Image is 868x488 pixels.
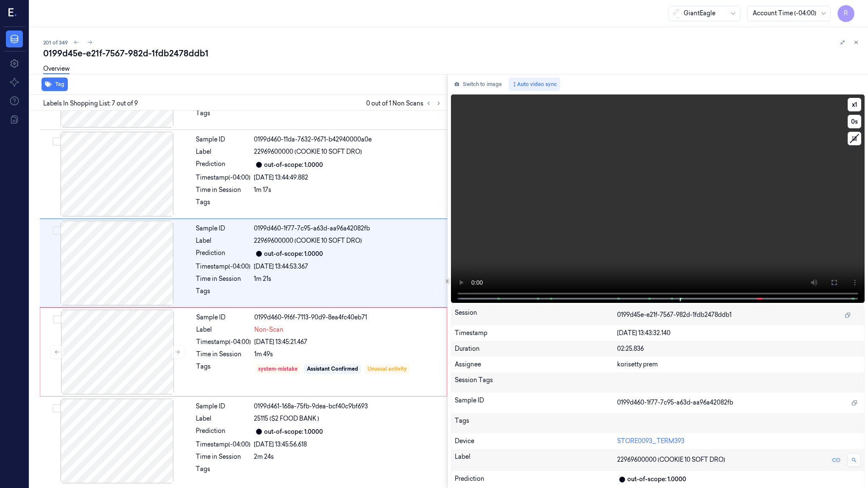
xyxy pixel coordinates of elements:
div: Label [455,452,617,468]
div: Sample ID [455,396,617,410]
div: 0199d460-9f6f-7113-90d9-8ea4fc40eb71 [254,313,442,322]
span: 0 out of 1 Non Scans [366,98,444,108]
span: 201 of 349 [43,39,68,46]
div: Sample ID [196,313,251,322]
div: Timestamp (-04:00) [196,262,250,271]
div: Timestamp [455,329,617,338]
button: Tag [42,78,68,91]
div: [DATE] 13:45:21.467 [254,338,442,347]
div: Sample ID [196,135,250,144]
div: Assistant Confirmed [307,365,358,373]
div: out-of-scope: 1.0000 [627,475,686,484]
button: R [837,5,854,22]
button: 0s [848,115,861,128]
div: Timestamp (-04:00) [196,440,250,449]
span: Non-Scan [254,325,284,334]
button: Select row [53,404,61,413]
div: [DATE] 13:44:53.367 [254,262,442,271]
button: Select row [53,315,61,324]
div: [DATE] 13:45:56.618 [254,440,442,449]
div: Tags [196,465,250,478]
div: [DATE] 13:44:49.882 [254,173,442,182]
div: Sample ID [196,402,250,411]
button: Select row [53,226,61,235]
div: Duration [455,344,617,353]
div: Label [196,147,250,156]
span: 25115 ($2 FOOD BANK ) [254,414,319,423]
div: out-of-scope: 1.0000 [264,250,323,258]
div: system-mistake [258,365,298,373]
div: Tags [196,109,250,122]
div: 1m 21s [254,274,442,283]
div: Unusual activity [367,365,407,373]
div: out-of-scope: 1.0000 [264,427,323,436]
div: Time in Session [196,452,250,461]
div: korisetty prem [617,360,861,369]
div: 0199d461-168a-75fb-9dea-bcf40c9bf693 [254,402,442,411]
div: Label [196,325,251,334]
div: Prediction [455,474,617,485]
div: Tags [196,198,250,211]
a: Overview [43,64,70,74]
span: 22969600000 (COOKIE 10 SOFT DRO) [254,147,362,156]
div: 0199d460-11da-7632-9671-b42940000a0e [254,135,442,144]
button: Select row [53,137,61,146]
div: Timestamp (-04:00) [196,338,251,347]
button: x1 [848,98,861,111]
div: [DATE] 13:43:32.140 [617,329,861,338]
div: Tags [196,362,251,376]
span: 22969600000 (COOKIE 10 SOFT DRO) [254,236,362,245]
span: 0199d460-1f77-7c95-a63d-aa96a42082fb [617,398,733,407]
span: 22969600000 (COOKIE 10 SOFT DRO) [617,455,725,464]
button: Auto video sync [509,78,560,91]
div: 1m 17s [254,186,442,194]
button: Switch to image [451,78,505,91]
div: Prediction [196,249,250,259]
div: Time in Session [196,274,250,283]
div: Timestamp (-04:00) [196,173,250,182]
div: 0199d460-1f77-7c95-a63d-aa96a42082fb [254,224,442,233]
div: Device [455,437,617,446]
div: Time in Session [196,350,251,359]
div: STORE0093_TERM393 [617,437,861,446]
div: 1m 49s [254,350,442,359]
div: 02:25.836 [617,344,861,353]
div: Label [196,236,250,245]
div: Session Tags [455,376,617,389]
div: Assignee [455,360,617,369]
div: out-of-scope: 1.0000 [264,161,323,169]
div: Time in Session [196,186,250,194]
div: 2m 24s [254,452,442,461]
div: Label [196,414,250,423]
div: Prediction [196,427,250,437]
div: Session [455,308,617,322]
div: 0199d45e-e21f-7567-982d-1fdb2478ddb1 [43,47,861,59]
span: Labels In Shopping List: 7 out of 9 [43,99,138,108]
div: Prediction [196,160,250,170]
div: Sample ID [196,224,250,233]
span: 0199d45e-e21f-7567-982d-1fdb2478ddb1 [617,311,732,319]
div: Tags [196,287,250,300]
div: Tags [455,416,617,430]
